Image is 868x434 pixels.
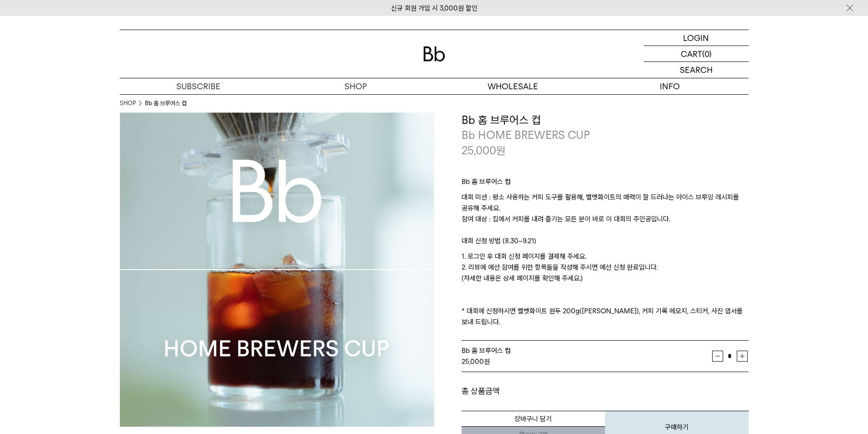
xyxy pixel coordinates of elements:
[120,99,136,108] a: SHOP
[462,176,749,192] p: Bb 홈 브루어스 컵
[462,251,749,327] p: 1. 로그인 후 대회 신청 페이지를 결제해 주세요. 2. 리뷰에 예선 참여를 위한 항목들을 작성해 주시면 예선 신청 완료입니다. (자세한 내용은 상세 페이지를 확인해 주세요....
[462,128,749,143] p: Bb HOME BREWERS CUP
[120,112,434,427] img: Bb 홈 브루어스 컵
[712,351,723,362] button: 감소
[277,78,434,94] a: SHOP
[462,112,749,128] h3: Bb 홈 브루어스 컵
[423,46,445,61] img: 로고
[145,99,186,108] li: Bb 홈 브루어스 컵
[462,143,506,158] p: 25,000
[462,356,712,367] div: 원
[644,46,749,62] a: CART (0)
[391,4,478,12] a: 신규 회원 가입 시 3,000원 할인
[680,62,713,78] p: SEARCH
[462,386,605,397] dt: 총 상품금액
[702,46,712,61] p: (0)
[462,357,484,366] strong: 25,000
[591,78,749,94] p: INFO
[462,192,749,235] p: 대회 미션 : 평소 사용하는 커피 도구를 활용해, 벨벳화이트의 매력이 잘 드러나는 아이스 브루잉 레시피를 공유해 주세요. 참여 대상 : 집에서 커피를 내려 즐기는 모든 분이 ...
[683,30,709,46] p: LOGIN
[434,78,591,94] p: WHOLESALE
[462,347,511,355] span: Bb 홈 브루어스 컵
[120,78,277,94] a: SUBSCRIBE
[681,46,702,61] p: CART
[737,351,748,362] button: 증가
[644,30,749,46] a: LOGIN
[496,144,506,157] span: 원
[462,235,749,251] p: 대회 신청 방법 (8.30~9.21)
[462,411,605,427] button: 장바구니 담기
